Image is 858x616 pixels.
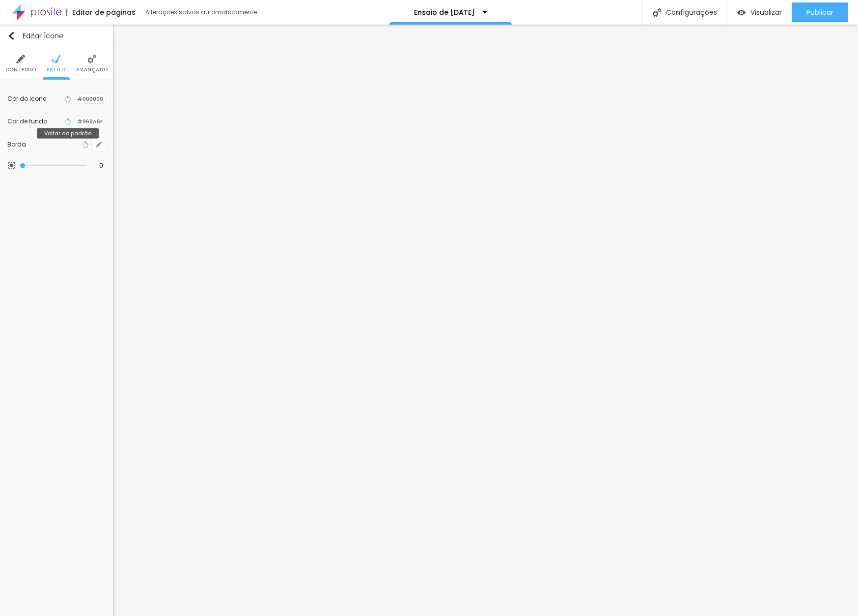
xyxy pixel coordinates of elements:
[87,55,96,63] img: Icone
[62,115,73,128] button: Voltar ao padrão
[76,67,108,72] span: Avançado
[414,9,475,16] p: Ensaio de [DATE]
[52,55,60,63] img: Icone
[737,8,746,17] img: view-1.svg
[145,9,258,15] div: Alterações salvas automaticamente
[7,118,47,124] div: Cor de fundo
[792,2,848,22] button: Publicar
[8,162,15,169] img: Icone
[47,67,66,72] span: Estilo
[7,96,46,102] div: Cor do icone
[7,142,80,147] div: Borda
[66,9,136,16] div: Editor de páginas
[750,8,782,16] span: Visualizar
[7,32,15,40] img: Icone
[727,2,792,22] button: Visualizar
[5,67,36,72] span: Conteúdo
[653,8,661,17] img: Icone
[7,32,63,40] div: Editar Ícone
[113,25,858,616] iframe: Editor
[16,55,25,63] img: Icone
[806,8,833,16] span: Publicar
